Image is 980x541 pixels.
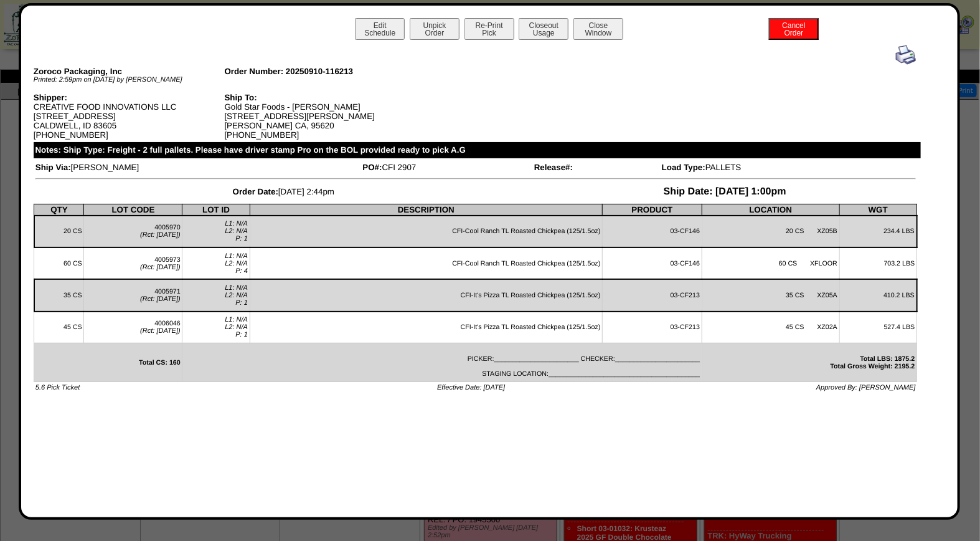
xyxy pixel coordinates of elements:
[84,216,182,247] td: 4005970
[896,45,916,65] img: print.gif
[573,18,623,40] button: CloseWindow
[437,384,505,391] span: Effective Date: [DATE]
[702,343,916,381] td: Total LBS: 1875.2 Total Gross Weight: 2195.2
[34,93,225,140] div: CREATIVE FOOD INNOVATIONS LLC [STREET_ADDRESS] CALDWELL, ID 83605 [PHONE_NUMBER]
[140,295,181,303] span: (Rct: [DATE])
[34,247,84,279] td: 60 CS
[225,220,248,242] span: L1: N/A L2: N/A P: 1
[603,204,702,216] th: PRODUCT
[250,312,603,343] td: CFI-It's Pizza TL Roasted Chickpea (125/1.5oz)
[702,216,839,247] td: 20 CS XZ05B
[233,187,278,196] span: Order Date:
[603,247,702,279] td: 03-CF146
[35,162,361,173] td: [PERSON_NAME]
[839,312,916,343] td: 527.4 LBS
[702,204,839,216] th: LOCATION
[839,279,916,311] td: 410.2 LBS
[225,252,248,275] span: L1: N/A L2: N/A P: 4
[839,247,916,279] td: 703.2 LBS
[224,93,415,140] div: Gold Star Foods - [PERSON_NAME] [STREET_ADDRESS][PERSON_NAME] [PERSON_NAME] CA, 95620 [PHONE_NUMBER]
[664,186,786,197] span: Ship Date: [DATE] 1:00pm
[572,28,624,37] a: CloseWindow
[769,18,819,40] button: CancelOrder
[355,18,405,40] button: EditSchedule
[84,204,182,216] th: LOT CODE
[182,204,250,216] th: LOT ID
[84,312,182,343] td: 4006046
[34,216,84,247] td: 20 CS
[34,67,225,76] div: Zoroco Packaging, Inc
[225,284,248,307] span: L1: N/A L2: N/A P: 1
[140,327,181,335] span: (Rct: [DATE])
[34,279,84,311] td: 35 CS
[34,93,225,102] div: Shipper:
[603,312,702,343] td: 03-CF213
[839,204,916,216] th: WGT
[34,343,182,381] td: Total CS: 160
[662,163,705,172] span: Load Type:
[839,216,916,247] td: 234.4 LBS
[34,204,84,216] th: QTY
[140,264,181,271] span: (Rct: [DATE])
[140,231,181,239] span: (Rct: [DATE])
[35,163,71,172] span: Ship Via:
[410,18,459,40] button: UnpickOrder
[84,279,182,311] td: 4005971
[35,384,80,391] span: 5.6 Pick Ticket
[603,279,702,311] td: 03-CF213
[250,216,603,247] td: CFI-Cool Ranch TL Roasted Chickpea (125/1.5oz)
[362,162,532,173] td: CFI 2907
[702,247,839,279] td: 60 CS XFLOOR
[84,247,182,279] td: 4005973
[250,204,603,216] th: DESCRIPTION
[603,216,702,247] td: 03-CF146
[702,312,839,343] td: 45 CS XZ02A
[816,384,916,391] span: Approved By: [PERSON_NAME]
[661,162,916,173] td: PALLETS
[250,279,603,311] td: CFI-It's Pizza TL Roasted Chickpea (125/1.5oz)
[362,163,382,172] span: PO#:
[182,343,702,381] td: PICKER:_______________________ CHECKER:_______________________ STAGING LOCATION:_________________...
[34,76,225,84] div: Printed: 2:59pm on [DATE] by [PERSON_NAME]
[534,163,573,172] span: Release#:
[224,67,415,76] div: Order Number: 20250910-116213
[464,18,514,40] button: Re-PrintPick
[250,247,603,279] td: CFI-Cool Ranch TL Roasted Chickpea (125/1.5oz)
[224,93,415,102] div: Ship To:
[519,18,568,40] button: CloseoutUsage
[35,186,532,198] td: [DATE] 2:44pm
[225,316,248,338] span: L1: N/A L2: N/A P: 1
[702,279,839,311] td: 35 CS XZ05A
[34,312,84,343] td: 45 CS
[34,142,921,158] div: Notes: Ship Type: Freight - 2 full pallets. Please have driver stamp Pro on the BOL provided read...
